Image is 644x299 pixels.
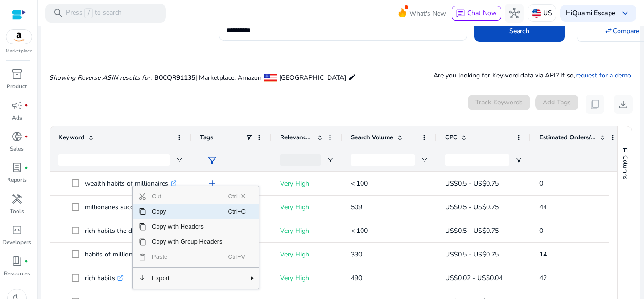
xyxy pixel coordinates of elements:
[604,26,613,35] mat-icon: swap_horiz
[409,5,446,22] span: What's New
[618,99,629,110] span: download
[6,48,32,55] p: Marketplace
[11,224,23,236] span: code_blocks
[433,70,633,80] p: Are you looking for Keyword data via API? If so, .
[619,8,631,19] span: keyboard_arrow_down
[195,73,262,82] span: | Marketplace: Amazon
[49,73,152,82] i: Showing Reverse ASIN results for:
[206,155,218,166] span: filter_alt
[11,68,23,80] span: inventory_2
[58,154,170,166] input: Keyword Filter Input
[445,154,509,166] input: CPC Filter Input
[11,193,23,205] span: handyman
[66,8,122,18] p: Press to search
[445,179,499,188] span: US$0.5 - US$0.75
[279,73,346,82] span: [GEOGRAPHIC_DATA]
[7,176,27,184] p: Reports
[85,268,124,288] p: rich habits
[474,20,565,42] button: Search
[84,8,93,18] span: /
[351,179,368,188] span: < 100
[228,249,248,265] span: Ctrl+V
[445,203,499,212] span: US$0.5 - US$0.75
[228,189,248,204] span: Ctrl+X
[572,9,616,17] b: Quami Escape
[85,221,175,240] p: rich habits the daily success
[280,133,313,142] span: Relevance Score
[351,203,362,212] span: 509
[452,6,501,21] button: chatChat Now
[539,226,543,235] span: 0
[509,26,529,36] span: Search
[539,179,543,188] span: 0
[543,5,552,21] p: US
[146,234,228,249] span: Copy with Group Headers
[539,133,596,142] span: Estimated Orders/Month
[206,178,218,189] span: add
[2,238,31,247] p: Developers
[351,133,393,142] span: Search Volume
[146,189,228,204] span: Cut
[539,273,547,282] span: 42
[85,197,171,217] p: millionaires success habits
[58,133,84,142] span: Keyword
[4,269,30,278] p: Resources
[621,155,629,179] span: Columns
[11,162,23,173] span: lab_profile
[575,71,631,80] a: request for a demo
[25,166,28,170] span: fiber_manual_record
[456,9,465,18] span: chat
[25,259,28,263] span: fiber_manual_record
[566,10,616,17] p: Hi
[351,250,362,259] span: 330
[25,135,28,138] span: fiber_manual_record
[539,250,547,259] span: 14
[280,245,334,264] p: Very High
[280,174,334,193] p: Very High
[280,221,334,240] p: Very High
[445,250,499,259] span: US$0.5 - US$0.75
[146,204,228,219] span: Copy
[445,226,499,235] span: US$0.5 - US$0.75
[154,73,195,82] span: B0CQR91135
[421,156,428,164] button: Open Filter Menu
[280,268,334,288] p: Very High
[53,8,64,19] span: search
[175,156,183,164] button: Open Filter Menu
[348,71,356,83] mat-icon: edit
[10,207,24,215] p: Tools
[515,156,522,164] button: Open Filter Menu
[146,219,228,234] span: Copy with Headers
[445,133,457,142] span: CPC
[146,271,228,286] span: Export
[351,226,368,235] span: < 100
[509,8,520,19] span: hub
[280,197,334,217] p: Very High
[11,131,23,142] span: donut_small
[351,273,362,282] span: 490
[25,103,28,107] span: fiber_manual_record
[445,273,503,282] span: US$0.02 - US$0.04
[11,256,23,267] span: book_4
[613,26,639,36] span: Compare
[146,249,228,265] span: Paste
[614,95,633,114] button: download
[6,30,32,44] img: amazon.svg
[11,100,23,111] span: campaign
[228,204,248,219] span: Ctrl+C
[467,9,497,17] span: Chat Now
[85,245,155,264] p: habits of millionaires
[132,186,259,289] div: Context Menu
[7,82,27,91] p: Product
[539,203,547,212] span: 44
[326,156,334,164] button: Open Filter Menu
[85,174,177,193] p: wealth habits of millionaires
[12,113,22,122] p: Ads
[200,133,213,142] span: Tags
[10,145,24,153] p: Sales
[505,4,524,23] button: hub
[532,9,541,18] img: us.svg
[351,154,415,166] input: Search Volume Filter Input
